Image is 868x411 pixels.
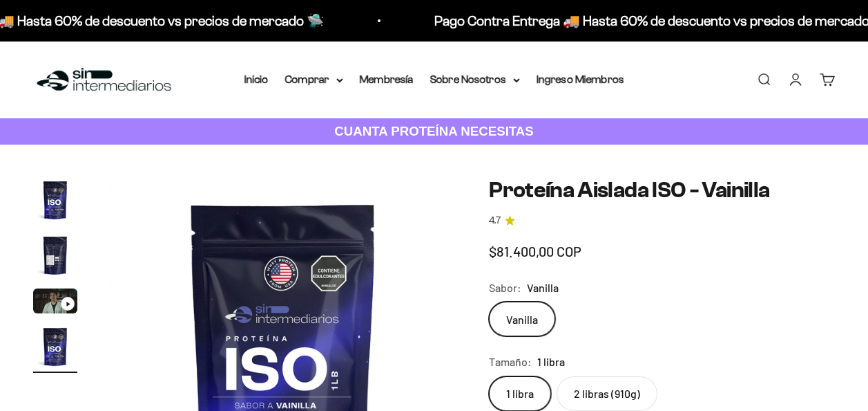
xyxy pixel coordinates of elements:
[489,213,835,228] a: 4.74.7 de 5.0 estrellas
[285,71,343,89] summary: Comprar
[334,124,534,138] strong: CUANTA PROTEÍNA NECESITAS
[489,279,521,297] legend: Sabor:
[33,325,77,373] button: Ir al artículo 4
[33,289,77,318] button: Ir al artículo 3
[33,178,77,226] button: Ir al artículo 1
[489,240,581,262] sale-price: $81.400,00 COP
[33,233,77,282] button: Ir al artículo 2
[33,178,77,222] img: Proteína Aislada ISO - Vainilla
[33,325,77,369] img: Proteína Aislada ISO - Vainilla
[489,178,835,202] h1: Proteína Aislada ISO - Vainilla
[489,213,501,228] span: 4.7
[537,73,624,85] a: Ingreso Miembros
[537,353,565,371] span: 1 libra
[360,73,414,85] a: Membresía
[430,71,520,89] summary: Sobre Nosotros
[527,279,559,297] span: Vanilla
[244,73,269,85] a: Inicio
[489,353,532,371] legend: Tamaño:
[33,233,77,277] img: Proteína Aislada ISO - Vainilla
